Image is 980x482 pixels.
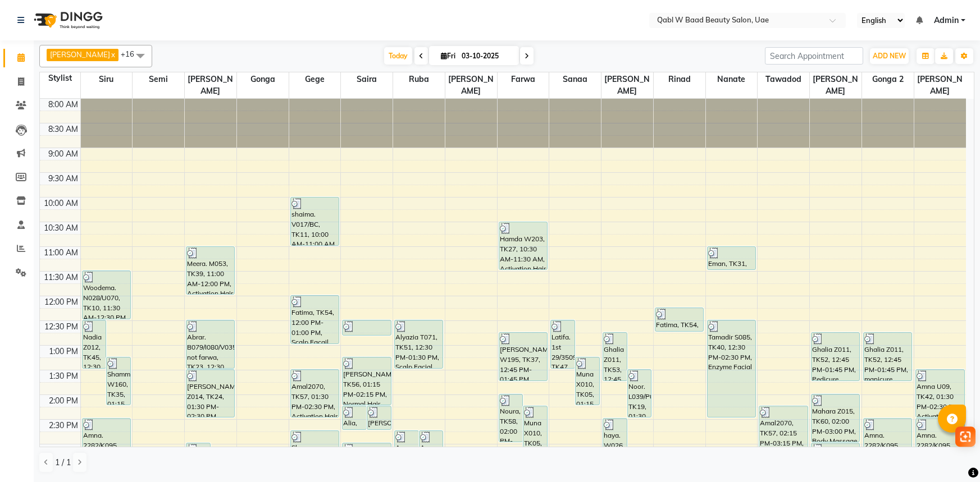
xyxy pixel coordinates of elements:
span: [PERSON_NAME] [914,72,967,98]
div: haya. W026, TK09, 02:30 PM-03:30 PM, Emergency Hair Treatment Mask [603,419,627,466]
span: Farwa [498,72,549,86]
button: ADD NEW [870,48,909,64]
div: Fatima, TK54, 12:00 PM-01:00 PM, Scalp Facail Treatment [291,296,339,343]
div: Amna. 2282/K095, TK21, 02:45 PM-03:15 PM, shaving eyebrows [420,431,443,454]
div: Amna. 2282/K095, TK21, 02:30 PM-03:30 PM, Manicure - Loiality Old Customer [83,419,130,466]
div: Abrar. B079/I080/V035/ not farwa, TK23, 12:30 PM-01:30 PM, Activation Hair Treatment [186,320,234,368]
span: Rinad [654,72,705,86]
div: 11:30 AM [42,272,80,283]
div: Amal2070, TK57, 02:15 PM-03:15 PM, [GEOGRAPHIC_DATA] [759,406,807,454]
div: Shamma. W160, TK35, 01:15 PM-02:15 PM, Antioxident Hair Treatment [107,357,130,405]
span: Tawadod [758,72,809,86]
div: 9:00 AM [46,148,80,160]
div: Alyazia T071, TK51, 12:30 PM-01:30 PM, Scalp Facial Treatment [395,320,443,368]
span: [PERSON_NAME] [445,72,497,98]
span: [PERSON_NAME] [601,72,653,98]
div: [PERSON_NAME], TK56, 02:15 PM-02:45 PM, Layeres Hair Cut [367,406,391,429]
div: 10:30 AM [42,222,80,234]
div: Noor. L039/P093, TK19, 01:30 PM-02:30 PM, Petrulum Hair Treatment [628,370,651,417]
div: Stylist [40,72,80,84]
div: Shamma. W160, TK63, 02:45 PM-03:30 PM, Blow Dry [291,431,339,466]
a: x [110,50,115,59]
div: Muna X010, TK05, 01:15 PM-02:15 PM, Natural Hair Color - Roots [576,357,599,405]
div: 1:30 PM [47,370,80,382]
div: Ghalia Z011, TK53, 12:45 PM-01:45 PM, Petrulum Hair Treatment [603,333,627,380]
div: Tamadir S085, TK40, 12:30 PM-02:30 PM, Enzyme Facial [708,320,755,417]
div: Ghalia Z011, TK52, 12:45 PM-01:45 PM, Pedicure [812,333,859,380]
span: [PERSON_NAME] [185,72,236,98]
div: Amna U09, TK42, 01:30 PM-02:30 PM, Activation Hair Treatment [916,370,964,417]
input: Search Appointment [765,47,863,65]
div: Amna. 2282/K095, TK21, 02:30 PM-03:30 PM, Pedicure - Loiality Old Customer [916,419,964,466]
div: [PERSON_NAME], TK56, 01:15 PM-02:15 PM, Normal Hair color- Roots / No [MEDICAL_DATA] [343,357,390,405]
div: 9:30 AM [46,173,80,185]
div: 1:00 PM [47,346,80,357]
div: 12:00 PM [42,296,80,308]
iframe: chat widget [933,437,969,471]
span: 1 / 1 [55,457,71,469]
div: 10:00 AM [42,198,80,209]
div: Nadia Z012, TK45, 12:30 PM-01:30 PM, Natural Hair Color [83,320,106,368]
span: Gonga [237,72,289,86]
div: Amna. 2282/K095, TK21, 02:30 PM-03:30 PM, [GEOGRAPHIC_DATA] [864,419,911,466]
span: Siru [81,72,133,86]
div: shaima. V017/BC, TK11, 10:00 AM-11:00 AM, [PERSON_NAME] [291,198,339,245]
div: 8:30 AM [46,123,80,135]
div: [PERSON_NAME], TK50, 12:30 PM-12:50 PM, Natural Scalp Scrub [343,320,390,335]
span: Gonga 2 [862,72,914,86]
div: Mahara Z015, TK60, 02:00 PM-03:00 PM, Body Massage Relaxation - 60 min [812,394,859,442]
span: [PERSON_NAME] [50,50,110,59]
div: Meera. M053, TK39, 11:00 AM-12:00 PM, Activation Hair Treatment [186,247,234,294]
div: Eman, TK31, 11:00 AM-11:30 AM, ADSS- Face Treatmnet [708,247,755,269]
span: ADD NEW [873,52,906,60]
div: Fatima, TK54, 12:15 PM-12:45 PM, Hair Consultaion Free instead of 200AED with Package [655,308,703,331]
span: Sanaa [549,72,601,86]
div: Muna X010, TK05, 02:15 PM-03:15 PM, Green Growth Hair Treatment [523,406,547,454]
span: Semi [133,72,184,86]
div: Hamda W203, TK27, 10:30 AM-11:30 AM, Activation Hair Treatment [499,222,547,269]
span: Gege [289,72,341,86]
div: Alia, TK55, 02:15 PM-02:45 PM, Layeres Hair Cut [343,406,366,429]
input: 2025-10-03 [458,48,514,65]
div: 3:00 PM [47,444,80,456]
div: 11:00 AM [42,247,80,259]
div: 2:30 PM [47,420,80,431]
span: Nanate [706,72,758,86]
span: Saira [341,72,393,86]
div: Latifa. 1st 29/3509/J072, TK47, 12:30 PM-01:30 PM, Natural Hair Color [551,320,575,368]
div: Woodema. N028/U070, TK10, 11:30 AM-12:30 PM, Hair Growth Treatment [83,271,130,319]
span: Fri [438,52,458,60]
div: [PERSON_NAME] Z014, TK24, 01:30 PM-02:30 PM, Activation Hair Treatment [186,370,234,417]
div: Ghalia Z011, TK52, 12:45 PM-01:45 PM, manicure [864,333,911,380]
span: +16 [121,49,143,58]
div: Noura, TK58, 02:00 PM-03:00 PM, Activation Hair Treatment [499,394,523,442]
div: 2:00 PM [47,395,80,407]
div: Amal2070, TK57, 01:30 PM-02:30 PM, Activation Hair Treatment [291,370,339,417]
div: 12:30 PM [42,321,80,333]
div: 8:00 AM [46,99,80,111]
span: Ruba [393,72,445,86]
div: Amna. 2282/K095, TK21, 02:45 PM-03:15 PM, shaving eyebrows [395,431,418,454]
img: logo [29,4,106,36]
span: Admin [934,15,959,26]
span: [PERSON_NAME] [810,72,862,98]
span: Today [384,47,412,65]
div: [PERSON_NAME] W195, TK37, 12:45 PM-01:45 PM, Petrulum Hair Treatment [499,333,547,380]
